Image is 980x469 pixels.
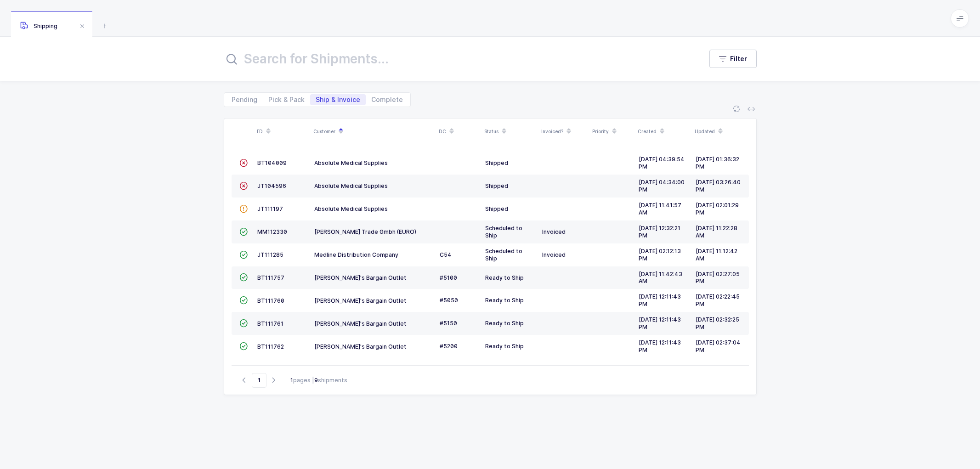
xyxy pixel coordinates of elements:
span:  [239,205,248,212]
span: [DATE] 12:11:43 PM [639,293,681,307]
span: Ready to Ship [485,297,524,304]
span: Absolute Medical Supplies [314,159,388,166]
div: Priority [592,124,632,139]
span:  [239,320,248,327]
span: Scheduled to Ship [485,225,522,239]
span: JT111197 [257,205,283,212]
span: #5050 [440,297,458,304]
span: Shipped [485,159,508,166]
span: Ship & Invoice [316,96,360,103]
span: BT111762 [257,343,284,350]
span: [DATE] 02:01:29 PM [696,202,739,216]
div: Invoiced [542,228,586,236]
span: [DATE] 11:22:28 AM [696,225,737,239]
span: JT104596 [257,182,286,189]
span: [PERSON_NAME]'s Bargain Outlet [314,320,407,327]
span: Ready to Ship [485,274,524,281]
span: [DATE] 01:36:32 PM [696,156,739,170]
input: Search for Shipments... [224,48,691,70]
span: Filter [730,54,747,63]
span: [DATE] 02:32:25 PM [696,316,739,330]
span: [DATE] 04:39:54 PM [639,156,685,170]
span: [DATE] 11:41:57 AM [639,202,681,216]
div: Status [484,124,536,139]
span: #5200 [440,343,458,350]
span: Go to [252,373,266,388]
span: C54 [440,251,452,258]
b: 9 [314,377,318,384]
span: Pending [232,96,257,103]
span: Ready to Ship [485,343,524,350]
span: Absolute Medical Supplies [314,205,388,212]
div: DC [439,124,479,139]
span: Shipped [485,205,508,212]
span: BT111760 [257,297,284,304]
span:  [239,228,248,235]
span: [DATE] 12:11:43 PM [639,339,681,353]
span: BT111761 [257,320,283,327]
div: pages | shipments [290,376,347,384]
div: Created [638,124,689,139]
span: #5150 [440,320,457,327]
span: [DATE] 02:37:04 PM [696,339,741,353]
span: Shipping [20,23,57,29]
span: [DATE] 12:11:43 PM [639,316,681,330]
button: Filter [709,50,757,68]
span: BT111757 [257,274,284,281]
span: [DATE] 03:26:40 PM [696,179,741,193]
div: Updated [695,124,746,139]
span: Medline Distribution Company [314,251,398,258]
span:  [239,343,248,350]
span: MM112330 [257,228,287,235]
span:  [239,159,248,166]
span: Pick & Pack [268,96,305,103]
span: [PERSON_NAME]'s Bargain Outlet [314,297,407,304]
span: [DATE] 11:12:42 AM [696,248,737,262]
span: [DATE] 02:22:45 PM [696,293,740,307]
div: Customer [313,124,433,139]
span: Shipped [485,182,508,189]
span: Absolute Medical Supplies [314,182,388,189]
span:  [239,274,248,281]
span:  [239,251,248,258]
div: Invoiced? [541,124,587,139]
span: Ready to Ship [485,320,524,327]
b: 1 [290,377,293,384]
span: [PERSON_NAME]'s Bargain Outlet [314,343,407,350]
span: Complete [371,96,403,103]
span: #5100 [440,274,457,281]
span: [PERSON_NAME]'s Bargain Outlet [314,274,407,281]
span: [DATE] 02:27:05 PM [696,271,740,285]
span: BT104009 [257,159,287,166]
span:  [239,182,248,189]
span: [DATE] 12:32:21 PM [639,225,680,239]
div: ID [256,124,308,139]
span: [DATE] 04:34:00 PM [639,179,685,193]
span: [DATE] 02:12:13 PM [639,248,681,262]
span: Scheduled to Ship [485,248,522,262]
div: Invoiced [542,251,586,259]
span: [PERSON_NAME] Trade Gmbh (EURO) [314,228,416,235]
span: [DATE] 11:42:43 AM [639,271,682,285]
span:  [239,297,248,304]
span: JT111285 [257,251,283,258]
